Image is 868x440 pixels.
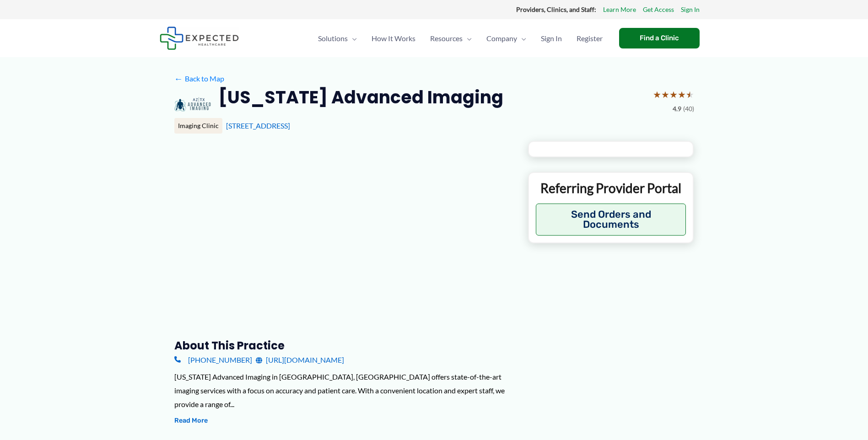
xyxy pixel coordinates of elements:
a: ←Back to Map [174,72,224,86]
a: CompanyMenu Toggle [479,22,534,54]
span: ★ [678,86,686,103]
a: Sign In [681,4,700,16]
a: Get Access [643,4,674,16]
h2: [US_STATE] Advanced Imaging [218,86,503,108]
span: ★ [661,86,669,103]
span: Resources [430,22,463,54]
span: Register [577,22,603,54]
img: Expected Healthcare Logo - side, dark font, small [160,27,239,50]
span: Solutions [318,22,348,54]
a: Find a Clinic [619,28,700,48]
a: How It Works [364,22,423,54]
h3: About this practice [174,338,513,353]
a: Sign In [534,22,569,54]
span: Menu Toggle [463,22,472,54]
strong: Providers, Clinics, and Staff: [516,5,596,13]
a: [URL][DOMAIN_NAME] [256,353,344,367]
a: Learn More [603,4,636,16]
div: [US_STATE] Advanced Imaging in [GEOGRAPHIC_DATA], [GEOGRAPHIC_DATA] offers state-of-the-art imagi... [174,370,513,411]
p: Referring Provider Portal [536,180,686,196]
span: Menu Toggle [348,22,357,54]
span: Sign In [541,22,562,54]
button: Read More [174,415,208,426]
span: ★ [686,86,694,103]
span: ★ [669,86,678,103]
span: 4.9 [673,103,681,115]
button: Send Orders and Documents [536,204,686,236]
a: [PHONE_NUMBER] [174,353,252,367]
nav: Primary Site Navigation [311,22,610,54]
a: SolutionsMenu Toggle [311,22,364,54]
span: Company [486,22,517,54]
a: ResourcesMenu Toggle [423,22,479,54]
div: Imaging Clinic [174,118,222,134]
span: (40) [683,103,694,115]
span: ← [174,74,183,83]
a: [STREET_ADDRESS] [226,121,290,130]
span: How It Works [372,22,415,54]
a: Register [569,22,610,54]
span: Menu Toggle [517,22,526,54]
span: ★ [653,86,661,103]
